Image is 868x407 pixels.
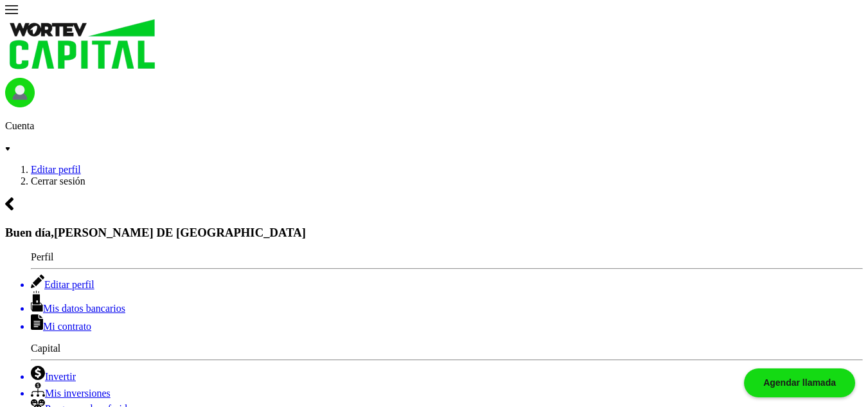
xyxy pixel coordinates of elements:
[31,291,43,312] img: datos-icon.10cf9172.svg
[31,314,863,332] a: Mi contrato
[31,164,81,175] a: Editar perfil
[5,147,10,151] img: icon-down
[31,275,863,291] a: Editar perfil
[5,78,35,107] img: profile-image
[31,383,45,397] img: inversiones-icon.6695dc30.svg
[31,366,45,380] img: invertir-icon.b3b967d7.svg
[31,366,863,383] a: Invertir
[31,314,43,330] img: contrato-icon.f2db500c.svg
[31,291,863,314] a: Mis datos bancarios
[31,383,863,399] a: Mis inversiones
[31,275,44,288] img: editar-icon.952d3147.svg
[5,197,14,211] img: flecha-regreso
[5,5,18,14] img: hamburguer-menu2
[5,17,163,75] img: logo_wortev_capital
[31,176,863,187] li: Cerrar sesión
[744,368,855,397] div: Agendar llamada
[5,120,863,132] p: Cuenta
[5,226,863,240] h3: Buen día,
[5,251,863,332] ul: Perfil
[54,226,306,239] b: [PERSON_NAME] DE [GEOGRAPHIC_DATA]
